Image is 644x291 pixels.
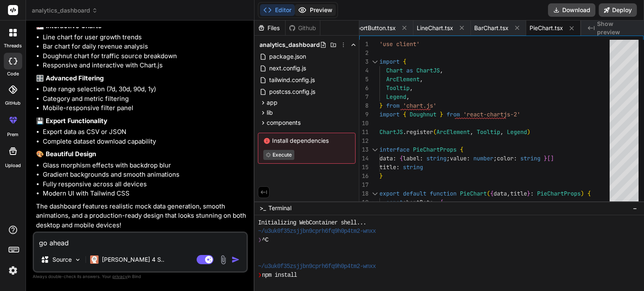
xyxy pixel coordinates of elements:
span: − [633,204,637,212]
span: ) [527,128,530,136]
span: ; [493,155,497,162]
span: { [400,155,403,162]
span: Initializing WebContainer shell... [258,219,366,227]
span: string [520,155,540,162]
div: 11 [359,128,369,136]
span: 'chart.js' [403,102,436,109]
span: BarChart.tsx [474,24,509,32]
p: Source [52,255,72,264]
div: 1 [359,40,369,49]
span: Legend [507,128,527,136]
span: lib [267,108,273,117]
span: analytics_dashboard [260,41,320,49]
button: − [631,201,639,215]
span: next.config.js [268,63,307,73]
img: Claude 4 Sonnet [90,255,99,264]
div: 14 [359,154,369,163]
span: analytics_dashboard [32,6,98,15]
strong: 🎛️ Advanced Filtering [36,74,104,82]
span: from [386,102,400,109]
p: The dashboard features realistic mock data generation, smooth animations, and a production-ready ... [36,202,246,230]
div: 9 [359,110,369,119]
li: Fully responsive across all devices [43,180,246,189]
div: Click to collapse the range. [369,145,380,154]
span: Doughnut [410,111,436,118]
span: npm install [262,271,297,280]
p: Always double-check its answers. Your in Bind [33,273,248,281]
span: Tooltip [477,128,500,136]
span: ArcElement [386,75,420,83]
span: ❯ [258,236,262,245]
li: Mobile-responsive filter panel [43,103,246,113]
span: interface [379,146,410,153]
span: 'react-chartjs-2' [463,111,520,118]
span: Terminal [268,204,291,212]
span: import [379,58,400,65]
span: Legend [386,93,406,100]
span: LineChart.tsx [417,24,453,32]
span: , [500,128,504,136]
li: Category and metric filtering [43,94,246,104]
div: 12 [359,136,369,145]
span: ; [447,155,450,162]
span: privacy [112,274,127,279]
span: components [267,118,301,127]
div: 3 [359,57,369,66]
span: label [403,155,420,162]
li: Modern UI with Tailwind CSS [43,189,246,198]
span: : [514,155,517,162]
div: 6 [359,84,369,93]
li: Export data as CSV or JSON [43,127,246,137]
span: title [379,163,396,171]
div: 16 [359,172,369,180]
li: Line chart for user growth trends [43,33,246,42]
li: Bar chart for daily revenue analysis [43,42,246,52]
div: 2 [359,49,369,57]
div: Click to collapse the range. [369,57,380,66]
span: as [406,67,413,74]
li: Gradient backgrounds and smooth animations [43,170,246,180]
span: ^C [262,236,268,245]
span: color [497,155,514,162]
span: title [510,190,527,197]
span: ChartJS [416,67,440,74]
div: 17 [359,180,369,189]
span: { [490,190,493,197]
span: , [420,75,423,83]
span: PieChartProps [537,190,581,197]
span: number [473,155,493,162]
div: 8 [359,101,369,110]
div: Click to collapse the range. [369,189,380,198]
img: settings [6,263,20,278]
li: Responsive and interactive with Chart.js [43,61,246,70]
span: ) [581,190,584,197]
label: GitHub [5,100,21,107]
span: ArcElement [436,128,470,136]
div: Github [286,24,320,32]
button: Download [548,3,595,17]
span: : [393,155,396,162]
div: Files [254,24,285,32]
span: PieChartProps [413,146,457,153]
span: string [426,155,447,162]
span: data [379,155,393,162]
span: = [433,198,436,206]
span: } [440,111,443,118]
li: Glass morphism effects with backdrop blur [43,161,246,170]
span: ( [487,190,490,197]
span: tailwind.config.js [268,75,316,85]
span: import [379,111,400,118]
div: 15 [359,163,369,172]
span: : [467,155,470,162]
span: } [379,172,383,180]
span: ChartJS [379,128,403,136]
span: Chart [386,67,403,74]
span: { [403,58,406,65]
span: 'use client' [379,40,420,48]
button: Editor [260,4,295,16]
span: PieChart [460,190,487,197]
strong: 🎨 Beautiful Design [36,150,96,158]
div: 4 [359,66,369,75]
span: , [440,67,443,74]
label: threads [4,42,22,49]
